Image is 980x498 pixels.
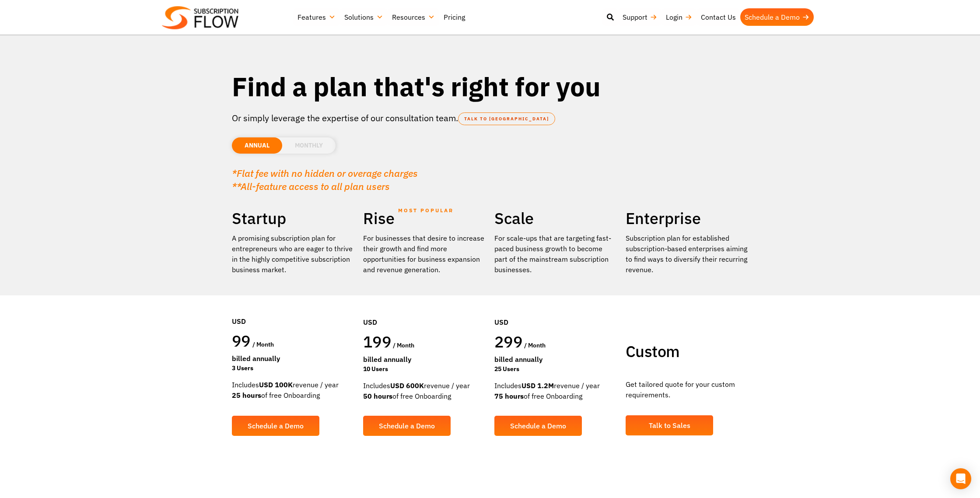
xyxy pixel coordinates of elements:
[162,6,238,29] img: Subscriptionflow
[494,365,617,374] div: 25 Users
[363,354,486,365] div: Billed Annually
[618,8,661,26] a: Support
[232,180,390,193] em: **All-feature access to all plan users
[510,422,566,429] span: Schedule a Demo
[232,208,354,228] h2: Startup
[232,416,319,436] a: Schedule a Demo
[363,380,486,401] div: Includes revenue / year of free Onboarding
[521,381,554,390] strong: USD 1.2M
[232,137,282,154] li: ANNUAL
[232,233,354,275] p: A promising subscription plan for entrepreneurs who are eager to thrive in the highly competitive...
[232,167,418,179] em: *Flat fee with no hidden or overage charges
[390,381,424,390] strong: USD 600K
[626,341,679,361] span: Custom
[524,341,546,349] span: / month
[458,112,555,125] a: TALK TO [GEOGRAPHIC_DATA]
[950,468,971,489] div: Open Intercom Messenger
[363,291,486,332] div: USD
[379,422,435,429] span: Schedule a Demo
[248,422,304,429] span: Schedule a Demo
[398,200,454,221] span: MOST POPULAR
[363,331,391,352] span: 199
[626,208,748,228] h2: Enterprise
[232,112,748,125] p: Or simply leverage the expertise of our consultation team.
[740,8,814,26] a: Schedule a Demo
[363,233,486,275] div: For businesses that desire to increase their growth and find more opportunities for business expa...
[393,341,414,349] span: / month
[232,70,748,103] h1: Find a plan that's right for you
[494,392,524,400] strong: 75 hours
[439,8,469,26] a: Pricing
[626,415,713,435] a: Talk to Sales
[293,8,340,26] a: Features
[494,331,522,352] span: 299
[626,379,748,400] p: Get tailored quote for your custom requirements.
[232,379,354,400] div: Includes revenue / year of free Onboarding
[696,8,740,26] a: Contact Us
[232,391,261,400] strong: 25 hours
[232,330,251,351] span: 99
[259,380,293,389] strong: USD 100K
[363,392,392,400] strong: 50 hours
[363,208,486,228] h2: Rise
[232,364,354,373] div: 3 Users
[649,422,690,429] span: Talk to Sales
[232,290,354,331] div: USD
[626,233,748,275] p: Subscription plan for established subscription-based enterprises aiming to find ways to diversify...
[252,340,274,348] span: / month
[363,416,451,436] a: Schedule a Demo
[232,353,354,364] div: Billed Annually
[494,416,582,436] a: Schedule a Demo
[340,8,388,26] a: Solutions
[494,291,617,332] div: USD
[363,365,486,374] div: 10 Users
[494,233,617,275] div: For scale-ups that are targeting fast-paced business growth to become part of the mainstream subs...
[494,354,617,365] div: Billed Annually
[282,137,336,154] li: MONTHLY
[494,380,617,401] div: Includes revenue / year of free Onboarding
[494,208,617,228] h2: Scale
[388,8,439,26] a: Resources
[661,8,696,26] a: Login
